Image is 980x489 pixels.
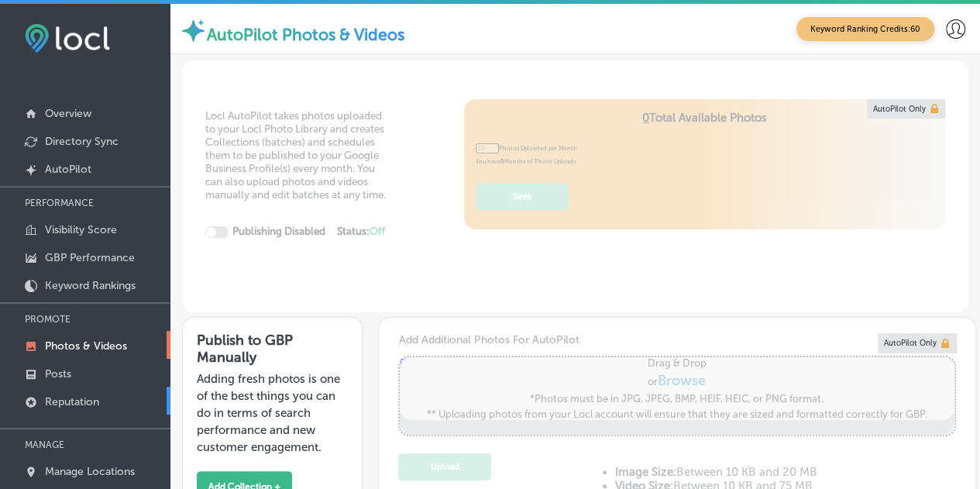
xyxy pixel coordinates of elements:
p: Visibility Score [45,223,117,236]
p: Adding fresh photos is one of the best things you can do in terms of search performance and new c... [197,370,348,456]
p: Keyword Rankings [45,279,136,292]
span: Keyword Ranking Credits: 60 [796,17,934,41]
label: AutoPilot Photos & Videos [207,25,404,44]
img: autopilot-icon [180,17,207,44]
img: fda3e92497d09a02dc62c9cd864e3231.png [25,24,110,53]
p: Photos & Videos [45,339,127,353]
p: GBP Performance [45,251,135,264]
p: Overview [45,107,91,120]
p: Directory Sync [45,135,119,148]
p: Posts [45,367,71,381]
p: Reputation [45,395,99,408]
p: AutoPilot [45,163,91,176]
h3: Publish to GBP Manually [197,332,348,366]
p: Manage Locations [45,465,135,478]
